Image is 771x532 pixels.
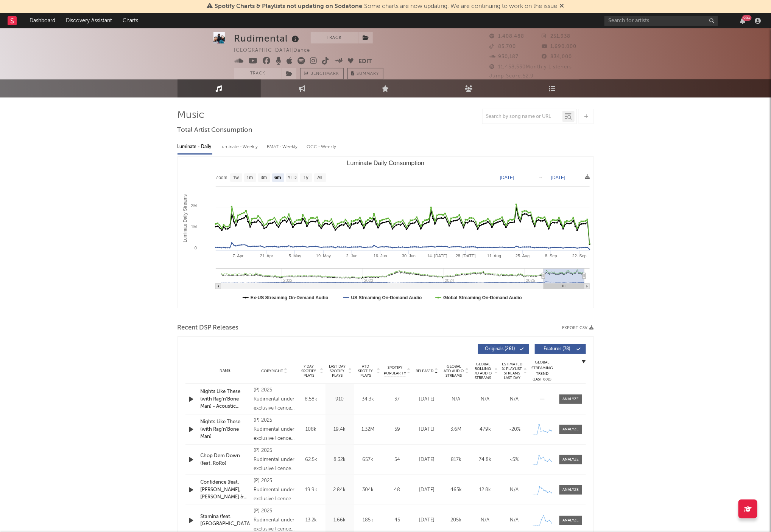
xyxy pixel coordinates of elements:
[444,426,469,433] div: 3.6M
[572,254,587,258] text: 22. Sep
[191,224,196,229] text: 1M
[402,254,416,258] text: 30. Jun
[351,295,422,300] text: US Streaming On-Demand Audio
[234,32,301,45] div: Rudimental
[473,486,498,494] div: 12.8k
[478,344,529,354] button: Originals(261)
[311,70,340,79] span: Benchmark
[254,476,295,504] div: (P) 2025 Rudimental under exclusive licence to Room Two Recordings Limited
[356,364,376,378] span: ATD Spotify Plays
[347,68,383,79] button: Summary
[444,364,464,378] span: Global ATD Audio Streams
[414,486,440,494] div: [DATE]
[234,68,282,79] button: Track
[300,68,344,79] a: Benchmark
[356,456,380,464] div: 657k
[416,369,434,373] span: Released
[373,254,387,258] text: 16. Jun
[260,254,273,258] text: 21. Apr
[327,486,352,494] div: 2.84k
[473,517,498,524] div: N/A
[490,65,572,70] span: 11,458,530 Monthly Listeners
[311,32,358,43] button: Track
[473,456,498,464] div: 74.8k
[384,396,411,403] div: 37
[356,426,380,433] div: 1.32M
[414,517,440,524] div: [DATE]
[178,157,593,308] svg: Luminate Daily Consumption
[414,426,440,433] div: [DATE]
[542,44,576,49] span: 1,690,000
[233,175,239,181] text: 1w
[254,416,295,443] div: (P) 2025 Rudimental under exclusive licence to Room Two Recordings Limited
[201,479,250,501] a: Confidence (feat. [PERSON_NAME], [PERSON_NAME] & [PERSON_NAME])
[232,254,243,258] text: 7. Apr
[201,418,250,441] a: Nights Like These (with Rag'n'Bone Man)
[502,456,527,464] div: <5%
[178,126,252,135] span: Total Artist Consumption
[117,13,143,28] a: Charts
[490,44,516,49] span: 85,700
[455,254,475,258] text: 28. [DATE]
[299,456,324,464] div: 62.5k
[483,347,518,351] span: Originals ( 261 )
[307,141,337,153] div: OCC - Weekly
[473,426,498,433] div: 479k
[201,388,250,410] a: Nights Like These (with Rag'n'Bone Man) - Acoustic Version
[542,54,572,59] span: 834,000
[234,46,319,55] div: [GEOGRAPHIC_DATA] | Dance
[347,160,424,166] text: Luminate Daily Consumption
[414,456,440,464] div: [DATE]
[327,456,352,464] div: 8.32k
[299,426,324,433] div: 108k
[542,34,570,39] span: 251,938
[24,13,61,28] a: Dashboard
[444,517,469,524] div: 205k
[356,517,380,524] div: 185k
[545,254,557,258] text: 8. Sep
[299,396,324,403] div: 8.58k
[384,426,411,433] div: 59
[215,3,558,9] span: : Some charts are now updating. We are continuing to work on the issue
[346,254,357,258] text: 2. Jun
[288,254,301,258] text: 5. May
[358,57,372,66] button: Edit
[742,15,752,21] div: 99 +
[316,254,331,258] text: 19. May
[356,486,380,494] div: 304k
[473,396,498,403] div: N/A
[560,3,564,9] span: Dismiss
[502,396,527,403] div: N/A
[535,344,586,354] button: Features(78)
[516,254,530,258] text: 25. Aug
[327,517,352,524] div: 1.66k
[538,175,543,180] text: →
[384,456,411,464] div: 54
[246,175,253,181] text: 1m
[357,72,379,76] span: Summary
[215,3,363,9] span: Spotify Charts & Playlists not updating on Sodatone
[483,114,562,120] input: Search by song name or URL
[384,365,406,376] span: Spotify Popularity
[178,323,239,332] span: Recent DSP Releases
[502,517,527,524] div: N/A
[551,175,565,180] text: [DATE]
[502,362,523,380] span: Estimated % Playlist Streams Last Day
[287,175,296,181] text: YTD
[182,194,188,242] text: Luminate Daily Streams
[540,347,575,351] span: Features ( 78 )
[414,396,440,403] div: [DATE]
[327,426,352,433] div: 19.4k
[502,486,527,494] div: N/A
[274,175,281,181] text: 6m
[201,452,250,467] a: Chop Dem Down (feat. RoRo)
[299,517,324,524] div: 13.2k
[216,175,227,181] text: Zoom
[356,396,380,403] div: 34.3k
[487,254,501,258] text: 11. Aug
[267,141,299,153] div: BMAT - Weekly
[531,360,554,382] div: Global Streaming Trend (Last 60D)
[443,295,522,300] text: Global Streaming On-Demand Audio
